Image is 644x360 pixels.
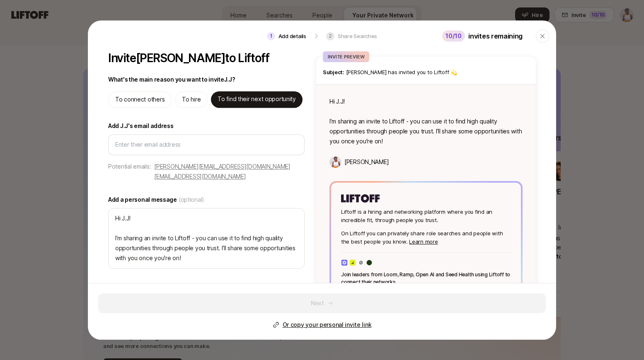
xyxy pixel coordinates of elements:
[115,94,165,104] p: To connect others
[108,75,235,85] p: What's the main reason you want to invite J.J ?
[329,97,523,146] p: Hi J.J! I’m sharing an invite to Liftoff - you can use it to find high quality opportunities thro...
[442,30,465,41] div: 10 /10
[358,259,364,266] img: 0e0a616a_8c12_4e99_8f27_09cc423ab85c.jpg
[341,208,511,224] p: Liftoff is a hiring and networking platform where you find an incredible fit, through people you ...
[328,53,364,60] p: INVITE PREVIEW
[341,259,348,266] img: 7f5d8623_01b3_4d11_b5d5_538260a5d057.jpg
[329,156,341,168] img: Adaku
[323,68,529,76] p: [PERSON_NAME] has invited you to Liftoff 💫
[273,319,372,329] button: Or copy your personal invite link
[108,51,269,65] p: Invite [PERSON_NAME] to Liftoff
[154,162,291,172] button: [PERSON_NAME][EMAIL_ADDRESS][DOMAIN_NAME]
[154,172,246,181] button: [EMAIL_ADDRESS][DOMAIN_NAME]
[182,94,201,104] p: To hire
[108,162,151,172] p: Potential emails:
[409,238,438,245] a: Learn more
[108,121,305,131] label: Add J.J's email address
[108,195,305,205] label: Add a personal message
[344,157,389,167] p: [PERSON_NAME]
[366,259,373,266] img: eb2e39df_cdfa_431d_9662_97a27dfed651.jpg
[349,259,356,266] img: f92ccad0_b811_468c_8b5a_ad63715c99b3.jpg
[341,271,511,286] p: Join leaders from Loom, Ramp, Open AI and Seed Health using Liftoff to connect their networks
[468,31,523,41] p: invites remaining
[179,195,204,205] span: (optional)
[323,69,344,75] span: Subject:
[218,94,296,104] p: To find their next opportunity
[341,194,380,203] img: Liftoff Logo
[283,319,372,329] p: Or copy your personal invite link
[115,140,298,150] input: Enter their email address
[341,229,511,246] p: On Liftoff you can privately share role searches and people with the best people you know.
[108,208,305,268] textarea: Hi J.J! I’m sharing an invite to Liftoff - you can use it to find high quality opportunities thro...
